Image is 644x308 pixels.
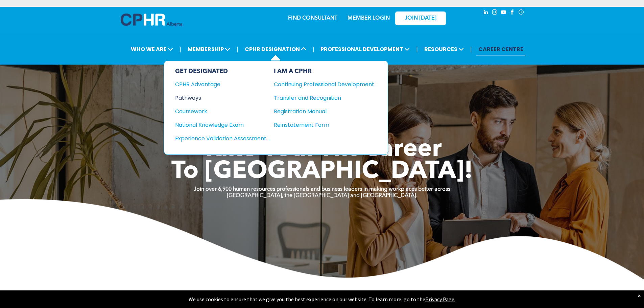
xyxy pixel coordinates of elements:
div: CPHR Advantage [175,80,257,89]
a: Transfer and Recognition [274,94,374,102]
a: Continuing Professional Development [274,80,374,89]
li: | [416,42,418,56]
a: Reinstatement Form [274,121,374,129]
div: Dismiss notification [638,292,641,299]
div: Reinstatement Form [274,121,364,129]
a: linkedin [482,8,490,18]
div: Experience Validation Assessment [175,134,257,143]
span: WHO WE ARE [129,43,175,55]
a: CPHR Advantage [175,80,266,89]
li: | [180,42,181,56]
div: Transfer and Recognition [274,94,364,102]
a: Pathways [175,94,266,102]
img: A blue and white logo for cp alberta [121,14,182,26]
a: FIND CONSULTANT [288,16,337,21]
span: RESOURCES [422,43,466,55]
div: Registration Manual [274,107,364,116]
a: Experience Validation Assessment [175,134,266,143]
div: Continuing Professional Development [274,80,364,89]
a: facebook [509,8,516,18]
div: Coursework [175,107,257,116]
a: MEMBER LOGIN [348,16,390,21]
span: PROFESSIONAL DEVELOPMENT [318,43,412,55]
strong: Join over 6,900 human resources professionals and business leaders in making workplaces better ac... [194,187,450,192]
span: MEMBERSHIP [186,43,232,55]
a: Coursework [175,107,266,116]
div: I AM A CPHR [274,68,374,75]
strong: [GEOGRAPHIC_DATA], the [GEOGRAPHIC_DATA] and [GEOGRAPHIC_DATA]. [227,193,418,198]
div: Pathways [175,94,257,102]
div: National Knowledge Exam [175,121,257,129]
a: instagram [491,8,499,18]
span: To [GEOGRAPHIC_DATA]! [171,160,473,184]
div: GET DESIGNATED [175,68,266,75]
li: | [470,42,472,56]
a: JOIN [DATE] [395,11,446,25]
a: Privacy Page. [425,296,455,303]
a: Registration Manual [274,107,374,116]
span: CPHR DESIGNATION [243,43,308,55]
li: | [313,42,314,56]
a: Social network [518,8,525,18]
a: National Knowledge Exam [175,121,266,129]
a: youtube [500,8,507,18]
span: JOIN [DATE] [405,15,436,22]
li: | [237,42,238,56]
a: CAREER CENTRE [476,43,525,55]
